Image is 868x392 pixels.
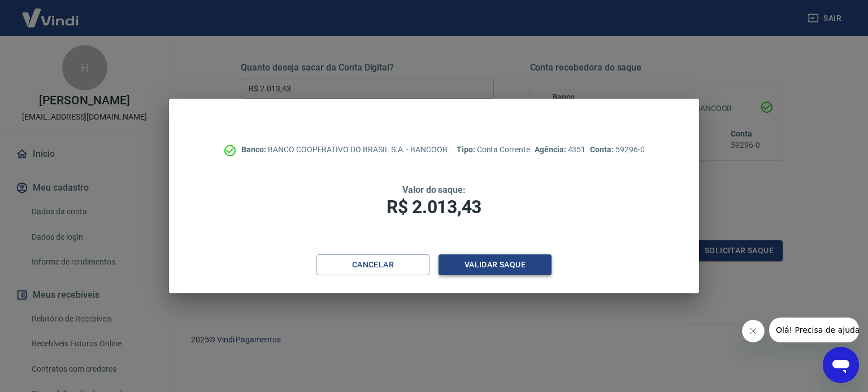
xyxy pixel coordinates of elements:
p: 59296-0 [590,144,644,156]
p: Conta Corrente [457,144,530,156]
iframe: Botão para abrir a janela de mensagens [823,347,859,383]
span: Valor do saque: [402,184,466,195]
p: 4351 [535,144,585,156]
iframe: Fechar mensagem [742,320,765,342]
span: Agência: [535,145,568,154]
span: Tipo: [457,145,477,154]
p: BANCO COOPERATIVO DO BRASIL S.A. - BANCOOB [241,144,448,156]
span: R$ 2.013,43 [387,196,481,218]
span: Olá! Precisa de ajuda? [7,8,95,17]
button: Cancelar [316,254,429,275]
iframe: Mensagem da empresa [769,318,859,342]
button: Validar saque [439,254,552,275]
span: Conta: [590,145,615,154]
span: Banco: [241,145,268,154]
